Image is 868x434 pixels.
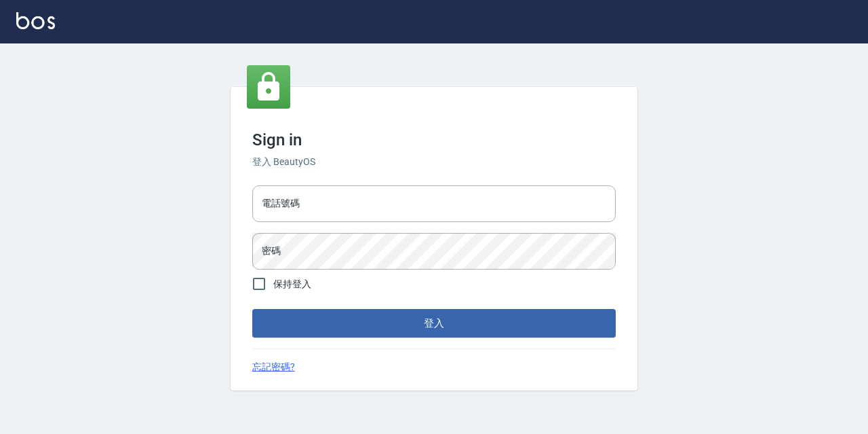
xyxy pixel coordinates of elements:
[273,277,311,291] span: 保持登入
[252,130,616,149] h3: Sign in
[252,155,616,169] h6: 登入 BeautyOS
[252,360,295,374] a: 忘記密碼?
[16,12,55,29] img: Logo
[252,309,616,338] button: 登入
